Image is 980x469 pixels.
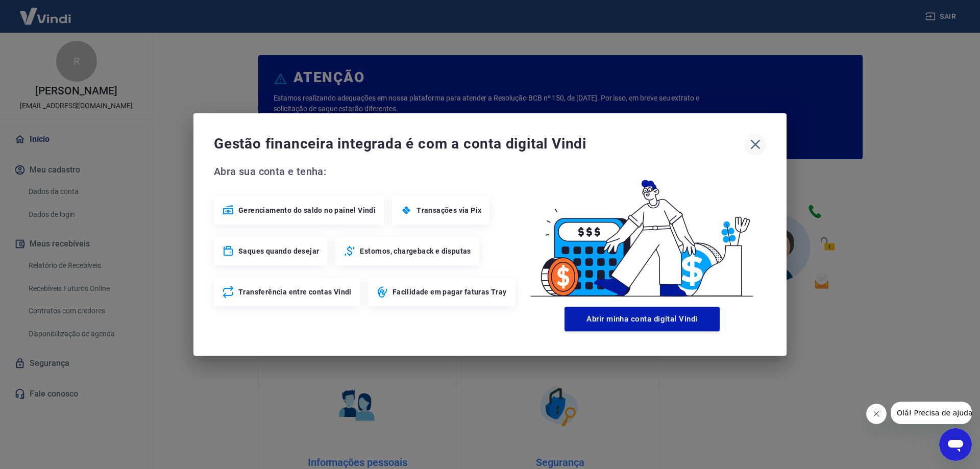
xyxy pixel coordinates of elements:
[6,7,86,15] span: Olá! Precisa de ajuda?
[891,402,972,424] iframe: Mensagem da empresa
[214,134,745,154] span: Gestão financeira integrada é com a conta digital Vindi
[565,307,720,331] button: Abrir minha conta digital Vindi
[214,163,518,180] span: Abra sua conta e tenha:
[238,287,352,297] span: Transferência entre contas Vindi
[360,246,471,256] span: Estornos, chargeback e disputas
[238,205,376,215] span: Gerenciamento do saldo no painel Vindi
[939,428,972,461] iframe: Botão para abrir a janela de mensagens
[238,246,319,256] span: Saques quando desejar
[866,404,887,424] iframe: Fechar mensagem
[393,287,507,297] span: Facilidade em pagar faturas Tray
[416,205,481,215] span: Transações via Pix
[518,163,766,303] img: Good Billing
